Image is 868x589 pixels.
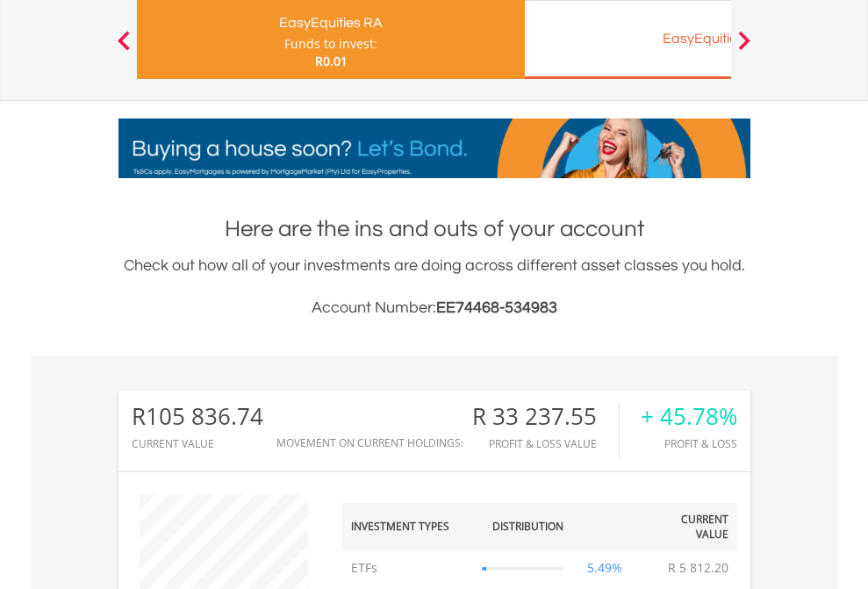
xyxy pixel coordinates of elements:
div: Profit & Loss [641,438,737,449]
div: R 33 237.55 [472,404,619,429]
td: ETFs [342,550,474,585]
img: EasyMortage Promotion Banner [118,119,750,178]
div: + 45.78% [641,404,737,429]
div: EasyEquities RA [147,11,514,35]
div: Profit & Loss Value [472,438,619,449]
span: EE74468-534983 [436,299,557,316]
div: Distribution [492,519,563,534]
div: Movement on Current Holdings: [276,437,463,449]
th: Investment Types [342,503,474,550]
div: R105 836.74 [132,404,263,429]
button: Next [727,40,762,57]
div: CURRENT VALUE [132,438,263,449]
th: Current Value [638,503,737,550]
td: 5.49% [572,550,638,585]
td: R 5 812.20 [659,550,737,585]
div: Check out how all of your investments are doing across different asset classes you hold. [118,254,750,320]
button: Previous [106,40,141,57]
h1: Here are the ins and outs of your account [118,213,750,245]
h3: Account Number: [118,296,750,320]
div: Funds to invest: [284,35,377,53]
span: R0.01 [315,53,348,69]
